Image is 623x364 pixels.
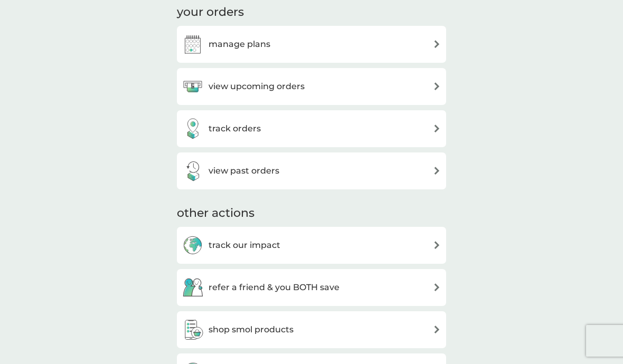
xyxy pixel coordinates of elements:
[209,323,294,337] h3: shop smol products
[433,283,441,291] img: arrow right
[209,80,305,93] h3: view upcoming orders
[209,122,261,136] h3: track orders
[433,124,441,132] img: arrow right
[433,241,441,249] img: arrow right
[433,40,441,48] img: arrow right
[209,281,339,294] h3: refer a friend & you BOTH save
[433,82,441,90] img: arrow right
[177,205,254,222] h3: other actions
[433,325,441,333] img: arrow right
[177,4,244,21] h3: your orders
[209,37,270,51] h3: manage plans
[433,167,441,175] img: arrow right
[209,238,280,252] h3: track our impact
[209,164,279,178] h3: view past orders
